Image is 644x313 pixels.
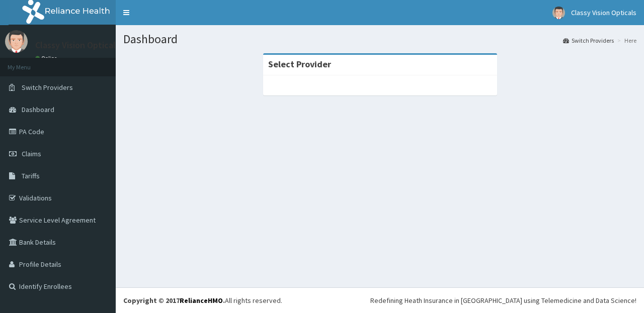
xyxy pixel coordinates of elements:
span: Classy Vision Opticals [571,8,636,17]
a: Online [35,55,59,62]
span: Tariffs [22,171,40,180]
span: Claims [22,149,41,158]
p: Classy Vision Opticals [35,41,120,50]
a: Switch Providers [563,36,614,45]
img: User Image [552,7,565,19]
img: User Image [5,30,28,53]
strong: Select Provider [268,58,331,70]
span: Switch Providers [22,83,73,92]
strong: Copyright © 2017 . [123,296,225,305]
h1: Dashboard [123,33,636,46]
li: Here [615,36,636,45]
span: Dashboard [22,105,54,114]
a: RelianceHMO [180,296,223,305]
footer: All rights reserved. [116,287,644,313]
div: Redefining Heath Insurance in [GEOGRAPHIC_DATA] using Telemedicine and Data Science! [370,295,636,305]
